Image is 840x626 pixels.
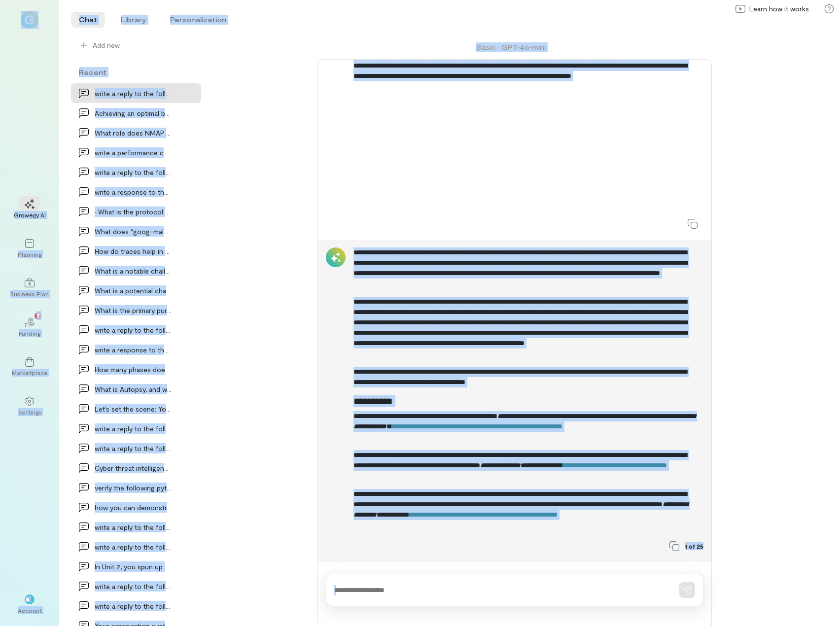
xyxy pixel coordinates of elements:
div: Let’s set the scene: You get to complete this sto… [95,404,172,414]
div: What role does NMAP play in incident response pro… [95,128,172,138]
div: verify the following python code: from flask_unsi… [95,483,172,493]
div: write a reply to the following to include a fact:… [95,601,172,611]
div: write a reply to the following to include a fact… [95,325,172,335]
span: Learn how it works [749,4,809,14]
div: write a reply to the following to include a fact… [95,522,172,532]
div: How do traces help in understanding system behavi… [95,246,172,256]
div: Account [18,606,42,614]
div: Marketplace [12,369,48,377]
div: In Unit 2, you spun up a Docker version of Splunk… [95,561,172,572]
div: write a reply to the following to include a new f… [95,167,172,177]
div: Planning [18,250,41,258]
div: • What is the protocol SSDP? Why would it be good… [95,207,172,217]
div: What does “goog-malware-shavar” mean inside the T… [95,226,172,237]
a: Planning [12,231,47,266]
div: What is a notable challenge associated with cloud… [95,266,172,276]
a: Funding [12,310,47,345]
li: Personalization [162,12,234,28]
div: write a reply to the following to include a fact:… [95,542,172,552]
div: What is Autopsy, and what is its primary purpose… [95,384,172,394]
li: Library [113,12,154,28]
div: write a reply to the following and include a fact… [95,443,172,453]
li: Chat [71,12,105,28]
a: Marketplace [12,349,47,384]
span: Add new [93,40,193,50]
span: 1 of 25 [685,542,703,550]
div: What is the primary purpose of chkrootkit and rkh… [95,305,172,315]
div: Funding [19,329,40,337]
div: write a reply to the following to include a fact… [95,88,172,99]
div: write a reply to the following to include a fact:… [95,581,172,591]
div: Cyber threat intelligence platforms (TIPs) offer… [95,463,172,473]
span: 7 [36,311,40,320]
a: Settings [12,388,47,424]
div: write a reply to the following to include a fact… [95,423,172,434]
a: Growegy AI [12,191,47,227]
div: Settings [18,408,41,416]
div: write a performance comments for an ITNC in the N… [95,147,172,158]
div: Achieving an optimal balance between security and… [95,108,172,118]
div: write a response to the following to include a fa… [95,345,172,355]
div: Growegy AI [14,211,46,219]
div: write a response to the following to include a fa… [95,187,172,197]
div: Recent [71,67,201,77]
div: How many phases does the Abstract Digital Forensi… [95,364,172,375]
div: Business Plan [10,290,49,298]
div: how you can demonstrate an exploit using CVE-2023… [95,502,172,513]
div: What is a potential challenge in cloud investigat… [95,285,172,296]
a: Business Plan [12,270,47,306]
